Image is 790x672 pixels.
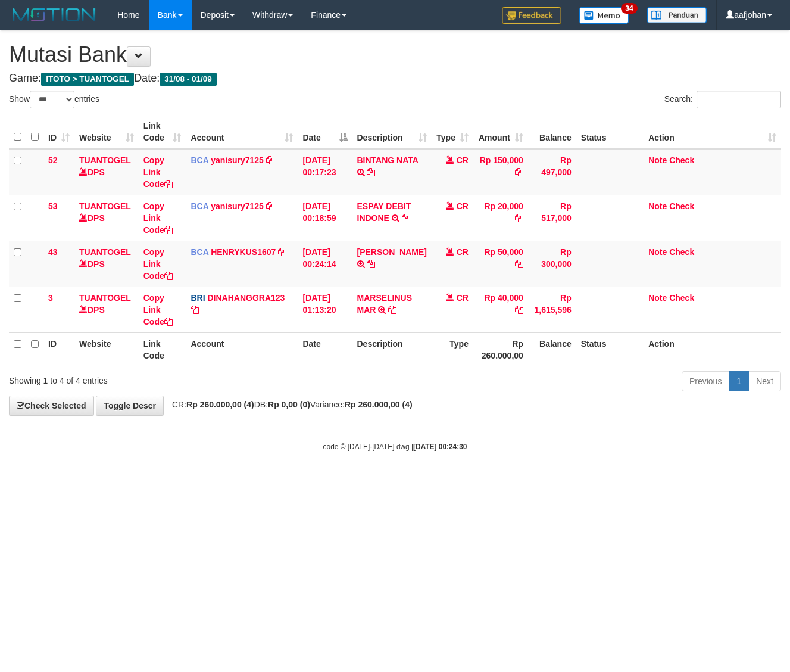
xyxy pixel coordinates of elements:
a: Copy yanisury7125 to clipboard [266,155,274,165]
td: [DATE] 00:24:14 [298,241,352,287]
h4: Game: Date: [9,73,781,85]
img: panduan.png [647,7,707,23]
strong: [DATE] 00:24:30 [413,443,467,451]
th: Balance [528,332,576,366]
small: code © [DATE]-[DATE] dwg | [323,443,467,451]
strong: Rp 0,00 (0) [268,400,310,409]
span: BRI [191,293,205,303]
a: Copy MARSELINUS MAR to clipboard [388,305,396,315]
label: Search: [664,91,781,108]
a: TUANTOGEL [79,201,131,211]
span: BCA [191,201,208,211]
th: Action [644,332,781,366]
a: HENRYKUS1607 [211,247,276,257]
span: 43 [48,247,58,257]
th: Status [576,115,644,149]
a: Check [669,247,694,257]
a: ESPAY DEBIT INDONE [357,201,411,223]
a: Check [669,155,694,165]
td: DPS [74,195,139,241]
th: Amount: activate to sort column ascending [473,115,528,149]
span: CR [457,293,469,303]
a: yanisury7125 [211,155,264,165]
span: CR [457,201,469,211]
a: Copy DINAHANGGRA123 to clipboard [191,305,199,315]
a: Copy ESPAY DEBIT INDONE to clipboard [402,213,410,223]
th: Type: activate to sort column ascending [432,115,473,149]
th: Link Code: activate to sort column ascending [139,115,186,149]
a: Copy Link Code [143,155,173,189]
th: Website [74,332,139,366]
a: Copy Link Code [143,247,173,281]
a: TUANTOGEL [79,293,131,303]
a: Note [648,293,667,303]
span: BCA [191,247,208,257]
h1: Mutasi Bank [9,43,781,67]
th: Action: activate to sort column ascending [644,115,781,149]
span: 52 [48,155,58,165]
td: [DATE] 00:18:59 [298,195,352,241]
th: Website: activate to sort column ascending [74,115,139,149]
a: MARSELINUS MAR [357,293,413,315]
span: CR [457,155,469,165]
a: Copy HENRYKUS1607 to clipboard [278,247,286,257]
span: ITOTO > TUANTOGEL [41,73,134,86]
a: TUANTOGEL [79,247,131,257]
span: 3 [48,293,53,303]
th: Status [576,332,644,366]
img: Feedback.jpg [502,7,561,24]
a: Copy RINTO NURHID to clipboard [367,259,375,269]
div: Showing 1 to 4 of 4 entries [9,370,320,387]
a: Copy BINTANG NATA to clipboard [367,167,375,177]
img: Button%20Memo.svg [579,7,629,24]
td: Rp 150,000 [473,149,528,195]
td: Rp 1,615,596 [528,287,576,332]
a: Toggle Descr [96,396,164,416]
td: [DATE] 00:17:23 [298,149,352,195]
a: Copy Rp 50,000 to clipboard [515,259,523,269]
a: Copy Rp 40,000 to clipboard [515,305,523,315]
a: Previous [682,371,729,391]
th: Description: activate to sort column ascending [352,115,432,149]
a: Check [669,201,694,211]
td: DPS [74,287,139,332]
th: ID: activate to sort column ascending [43,115,74,149]
th: Description [352,332,432,366]
td: Rp 50,000 [473,241,528,287]
span: CR [457,247,469,257]
th: Account: activate to sort column ascending [186,115,298,149]
span: CR: DB: Variance: [166,400,413,409]
strong: Rp 260.000,00 (4) [345,400,413,409]
span: BCA [191,155,208,165]
img: MOTION_logo.png [9,6,99,24]
th: Type [432,332,473,366]
a: Note [648,247,667,257]
a: Next [748,371,781,391]
td: DPS [74,149,139,195]
a: 1 [729,371,749,391]
a: [PERSON_NAME] [357,247,427,257]
span: 34 [621,3,637,14]
select: Showentries [30,91,74,108]
th: Link Code [139,332,186,366]
a: DINAHANGGRA123 [207,293,285,303]
a: BINTANG NATA [357,155,419,165]
a: Copy Rp 150,000 to clipboard [515,167,523,177]
a: TUANTOGEL [79,155,131,165]
th: Rp 260.000,00 [473,332,528,366]
th: ID [43,332,74,366]
th: Balance [528,115,576,149]
a: Check [669,293,694,303]
th: Date [298,332,352,366]
th: Date: activate to sort column descending [298,115,352,149]
td: Rp 517,000 [528,195,576,241]
a: Copy Link Code [143,293,173,326]
strong: Rp 260.000,00 (4) [186,400,254,409]
a: Note [648,155,667,165]
label: Show entries [9,91,99,108]
input: Search: [697,91,781,108]
td: Rp 20,000 [473,195,528,241]
td: Rp 497,000 [528,149,576,195]
a: Copy yanisury7125 to clipboard [266,201,274,211]
td: Rp 300,000 [528,241,576,287]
